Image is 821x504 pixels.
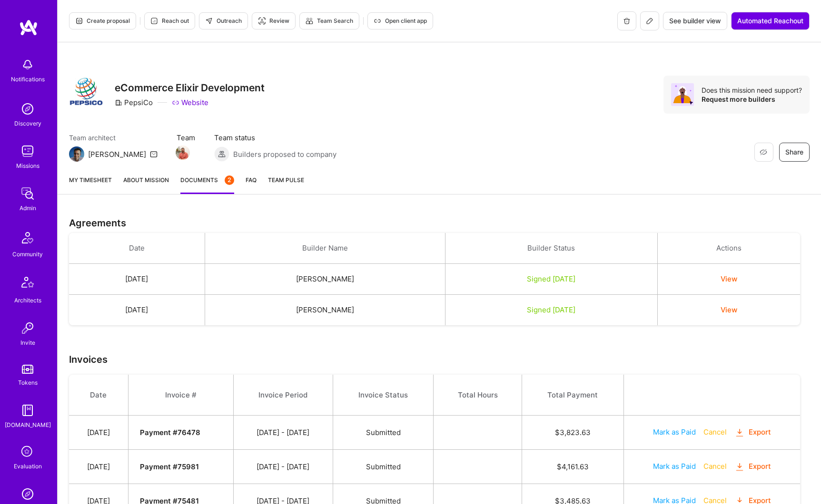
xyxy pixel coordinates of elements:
th: Builder Name [205,233,445,264]
button: See builder view [663,12,727,30]
a: Team Pulse [268,175,304,194]
a: Documents2 [180,175,234,194]
strong: Payment # 75981 [140,462,199,471]
th: Total Hours [434,375,522,416]
a: FAQ [246,175,257,194]
div: PepsiCo [115,97,153,107]
button: Mark as Paid [653,427,696,437]
button: View [721,274,737,284]
i: icon SelectionTeam [19,443,37,461]
i: icon Proposal [75,17,83,25]
button: View [721,305,737,315]
th: Invoice Status [333,375,434,416]
div: Tokens [18,378,38,388]
span: Documents [180,175,234,185]
button: Review [252,12,296,29]
div: Notifications [11,74,45,84]
div: Signed [DATE] [457,274,646,284]
div: Signed [DATE] [457,305,646,315]
span: Submitted [366,428,401,437]
div: Discovery [14,118,41,128]
td: [DATE] [69,264,205,295]
td: $ 4,161.63 [522,450,623,484]
div: [DOMAIN_NAME] [5,420,51,430]
button: Open client app [367,12,433,29]
i: icon CompanyGray [115,99,122,107]
img: Avatar [671,83,694,106]
img: Community [16,226,39,249]
th: Total Payment [522,375,623,416]
div: Request more builders [702,95,802,104]
td: [PERSON_NAME] [205,264,445,295]
a: About Mission [123,175,169,194]
span: Builders proposed to company [233,149,336,159]
th: Actions [657,233,800,264]
th: Builder Status [445,233,657,264]
div: Admin [20,203,36,213]
span: Automated Reachout [737,16,803,26]
td: $ 3,823.63 [522,416,623,450]
div: Evaluation [14,461,42,471]
span: Outreach [205,17,242,25]
img: bell [18,55,37,74]
td: [DATE] [69,450,128,484]
td: [PERSON_NAME] [205,295,445,326]
button: Create proposal [69,12,136,29]
button: Export [734,427,772,438]
span: Share [785,147,803,157]
h3: Invoices [69,354,810,365]
img: Architects [16,272,39,295]
a: Team Member Avatar [177,145,189,161]
div: Community [12,249,43,259]
i: icon Mail [150,150,158,158]
th: Date [69,233,205,264]
img: teamwork [18,142,37,161]
td: [DATE] [69,295,205,326]
img: Team Architect [69,146,84,162]
button: Export [734,461,772,472]
span: Open client app [374,17,427,25]
button: Mark as Paid [653,461,696,471]
div: Missions [16,161,40,171]
img: admin teamwork [18,184,37,203]
i: icon Targeter [258,17,266,25]
i: icon OrangeDownload [734,427,745,438]
button: Team Search [299,12,359,29]
img: Builders proposed to company [214,146,229,162]
img: Admin Search [18,485,37,504]
button: Reach out [144,12,195,29]
img: logo [19,19,38,36]
img: Invite [18,319,37,338]
a: Website [172,97,208,107]
img: tokens [22,365,33,374]
img: guide book [18,401,37,420]
button: Share [779,143,810,162]
i: icon OrangeDownload [734,462,745,473]
img: Team Member Avatar [176,145,190,160]
th: Invoice # [128,375,233,416]
button: Cancel [703,461,727,471]
strong: Payment # 76478 [140,428,200,437]
span: Team Search [306,17,353,25]
button: Automated Reachout [731,12,810,30]
i: icon EyeClosed [760,148,767,156]
span: Team status [214,133,336,143]
span: Create proposal [75,17,130,25]
td: [DATE] - [DATE] [233,450,333,484]
h3: Agreements [69,217,810,229]
span: Submitted [366,462,401,471]
div: Architects [14,295,41,305]
td: [DATE] [69,416,128,450]
div: [PERSON_NAME] [88,149,146,159]
th: Date [69,375,128,416]
button: Cancel [703,427,727,437]
div: Does this mission need support? [702,86,802,95]
span: Team Pulse [268,176,304,184]
span: See builder view [669,16,721,26]
span: Team architect [69,133,158,143]
span: Team [177,133,195,143]
span: Review [258,17,289,25]
img: Company Logo [69,76,103,110]
td: [DATE] - [DATE] [233,416,333,450]
button: Outreach [199,12,248,29]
